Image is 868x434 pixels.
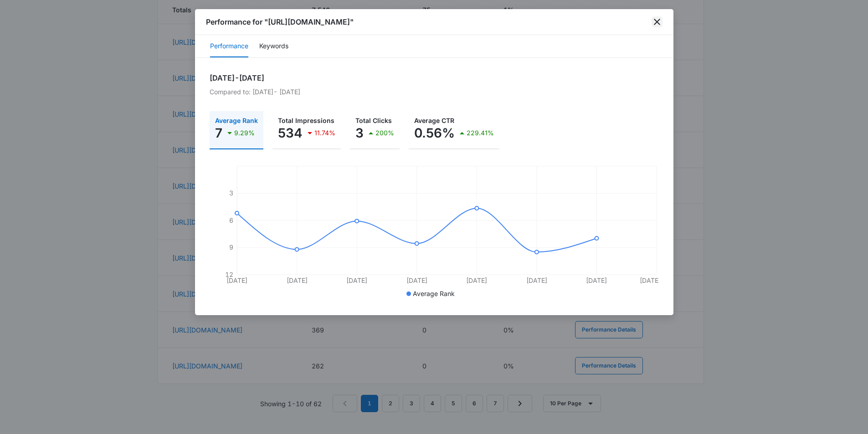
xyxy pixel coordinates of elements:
p: Compared to: [DATE] - [DATE] [210,87,659,97]
tspan: 9 [229,243,233,251]
tspan: [DATE] [406,276,427,284]
p: Total Clicks [355,117,394,124]
p: 11.74% [314,130,335,136]
tspan: 12 [225,271,233,278]
tspan: [DATE] [346,276,367,284]
p: 3 [355,126,364,140]
h1: Performance for "[URL][DOMAIN_NAME]" [206,16,354,27]
p: Average Rank [215,117,258,124]
tspan: 3 [229,189,233,197]
p: 534 [278,126,303,140]
p: 200% [375,130,394,136]
button: close [652,16,663,27]
span: Average Rank [413,290,455,297]
p: 0.56% [414,126,455,140]
p: 7 [215,126,222,140]
tspan: [DATE] [286,276,307,284]
tspan: [DATE] [586,276,607,284]
tspan: [DATE] [226,276,247,284]
p: 229.41% [467,130,494,136]
p: Total Impressions [278,117,335,124]
p: 9.29% [234,130,255,136]
tspan: [DATE] [526,276,547,284]
tspan: 6 [229,216,233,224]
tspan: [DATE] [466,276,487,284]
button: Keywords [259,36,288,57]
h2: [DATE] - [DATE] [210,72,659,83]
button: Performance [210,36,248,57]
p: Average CTR [414,117,494,124]
tspan: [DATE] [639,276,660,284]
